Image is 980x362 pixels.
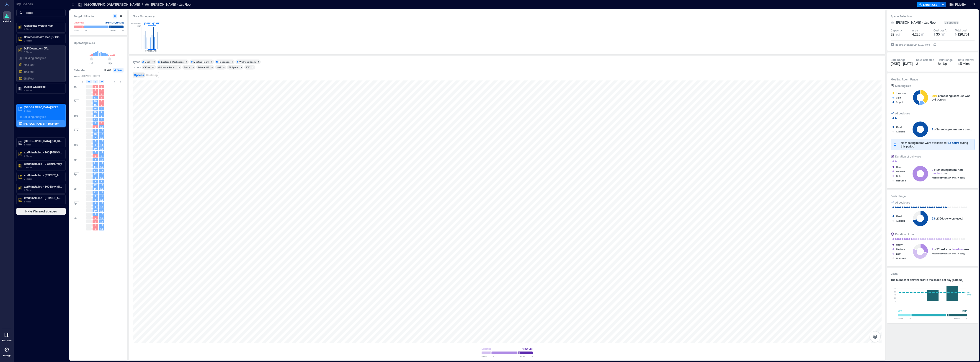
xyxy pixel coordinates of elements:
p: My Spaces [16,2,66,6]
span: 13 [100,202,103,205]
span: 12 [100,162,103,165]
div: Private WS [198,66,209,69]
div: Area [912,28,918,32]
p: 1 Floor [24,109,62,113]
span: / ft² [941,33,945,36]
div: [PERSON_NAME] [106,20,124,25]
tspan: 60 [894,291,896,293]
span: 23 [932,217,935,220]
div: 4 [240,66,242,69]
span: 6 [101,122,102,125]
span: S [82,80,83,83]
span: 9 [95,194,96,198]
button: Hide Planned Spaces [16,208,66,215]
span: S [120,80,121,83]
div: Guidance Room [158,66,175,69]
div: Heavy [896,165,903,169]
span: Below % [482,355,494,358]
div: Not Used [896,256,906,261]
a: Settings [1,344,12,358]
span: 19 [100,136,103,139]
span: 8 [95,176,96,179]
span: 14 [94,165,97,168]
p: Analytics [3,20,11,23]
span: 2 [932,128,933,131]
span: 15 [100,129,103,132]
div: 9 [192,66,194,69]
span: 16 [94,107,97,110]
h3: Space Selection [891,14,975,18]
div: Desk [145,60,150,63]
span: [DATE] - [DATE] [891,62,913,66]
tspan: 20 [894,297,896,299]
span: 11a [74,129,78,132]
div: Heavy [896,242,903,247]
span: 10 [94,132,97,136]
span: 7 [95,129,96,132]
span: 8 [95,122,96,125]
span: 12 [100,209,103,212]
div: Underuse [74,20,84,25]
h3: Visits [891,271,975,276]
span: 1 [95,224,96,227]
span: Below % [74,29,87,31]
span: 11 [100,220,103,223]
span: 1 [95,220,96,223]
span: 10a [74,114,78,117]
span: 6 [95,154,96,158]
span: 8 [95,158,96,161]
p: zzzUninstalled - [STREET_ADDRESS] [24,173,62,177]
span: Week of [DATE] - [DATE] [74,74,124,78]
span: 7 [101,107,102,110]
text: [DATE] [150,50,157,52]
div: Available [896,129,905,134]
span: 13 [100,191,103,194]
div: Light use [482,346,491,351]
div: Office [143,66,150,69]
span: 3 [101,85,102,88]
div: Cost per ft² [934,28,947,32]
span: F [114,80,115,83]
span: 12 [94,169,97,172]
span: 15 [100,169,103,172]
div: Reception [219,60,230,63]
span: 9 [95,198,96,201]
span: 8 [95,143,96,147]
p: DLF Downtown DT1 [24,47,62,50]
span: 5p [74,216,77,220]
span: 16 hours [948,141,959,144]
div: Types [133,60,140,64]
div: 8a - 6p [938,62,954,66]
tspan: 0 [895,300,896,302]
div: of 2 meeting rooms had use. [932,168,965,175]
span: 9 [101,154,102,158]
span: $ [934,33,935,36]
span: 16 [100,198,103,201]
span: 10 [100,213,103,216]
div: Not Used [896,178,906,183]
span: (used between 2h and 7h daily) [932,252,965,255]
div: Medium [896,247,905,251]
div: 1 person [896,91,906,95]
div: 2 [252,66,254,69]
p: Building Analytics [23,56,46,60]
div: Focus [184,66,190,69]
span: 15 [100,194,103,198]
div: of 32 desks were used. [932,217,963,220]
div: 20 [151,66,155,69]
span: 6 [101,100,102,103]
div: 3+ ppl [896,100,903,104]
button: IDspc_1468269134801273763 [933,43,936,47]
button: [PERSON_NAME] - 1st Floor [896,20,942,25]
div: Medium [896,169,905,174]
span: 10 [100,216,103,220]
span: Fidelity [955,2,966,7]
span: 14 [100,125,103,128]
a: Floorplans [1,329,13,343]
span: 12 [100,151,103,154]
button: Spaces [133,72,145,78]
p: 3 Floors [24,177,62,181]
span: 6 [95,125,96,128]
span: 7 [95,140,96,143]
div: Light [896,174,901,178]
